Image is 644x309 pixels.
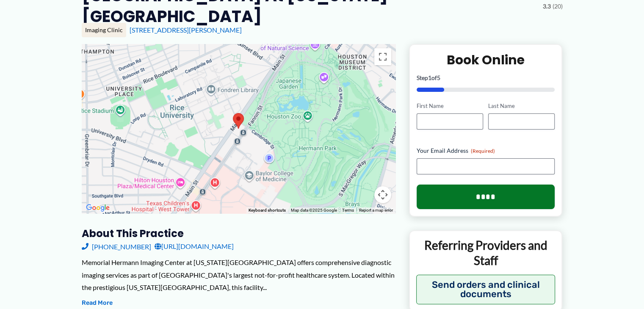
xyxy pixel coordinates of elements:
[417,52,555,68] h2: Book Online
[416,237,556,268] p: Referring Providers and Staff
[249,207,286,213] button: Keyboard shortcuts
[553,1,563,12] span: (20)
[437,74,440,81] span: 5
[82,23,126,37] div: Imaging Clinic
[84,202,112,213] a: Open this area in Google Maps (opens a new window)
[359,208,393,212] a: Report a map error
[416,275,556,304] button: Send orders and clinical documents
[82,227,395,240] h3: About this practice
[342,208,354,212] a: Terms (opens in new tab)
[82,240,151,253] a: [PHONE_NUMBER]
[417,75,555,81] p: Step of
[82,298,113,308] button: Read More
[291,208,337,212] span: Map data ©2025 Google
[374,186,391,203] button: Map camera controls
[488,102,555,110] label: Last Name
[84,202,112,213] img: Google
[417,146,555,155] label: Your Email Address
[543,1,551,12] span: 3.3
[374,48,391,65] button: Toggle fullscreen view
[428,74,431,81] span: 1
[417,102,483,110] label: First Name
[155,240,234,253] a: [URL][DOMAIN_NAME]
[471,148,495,154] span: (Required)
[82,256,395,294] div: Memorial Hermann Imaging Center at [US_STATE][GEOGRAPHIC_DATA] offers comprehensive diagnostic im...
[130,26,242,34] a: [STREET_ADDRESS][PERSON_NAME]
